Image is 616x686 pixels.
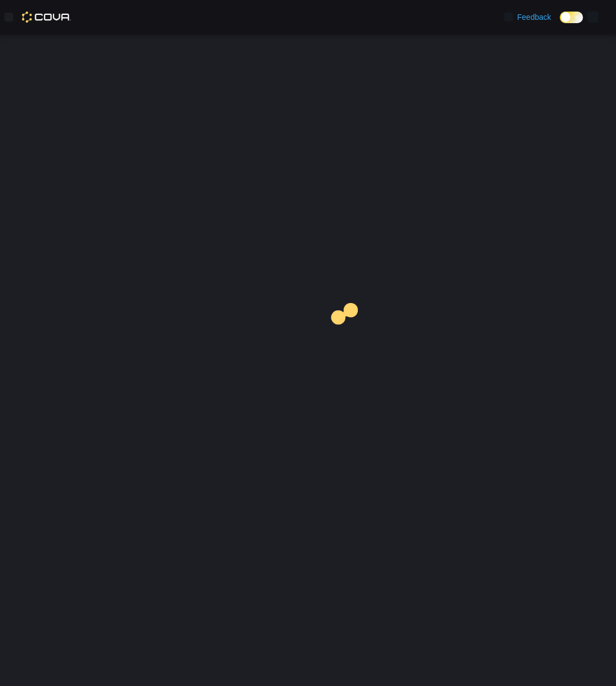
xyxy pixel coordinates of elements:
[560,23,560,24] span: Dark Mode
[500,6,555,28] a: Feedback
[308,295,391,377] img: cova-loader
[517,12,551,23] span: Feedback
[22,12,71,23] img: Cova
[560,12,583,23] input: Dark Mode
